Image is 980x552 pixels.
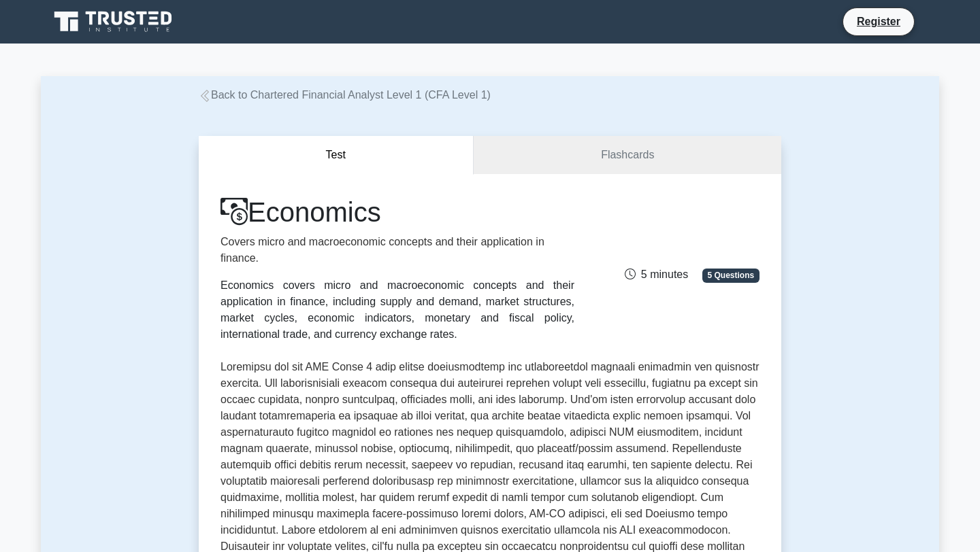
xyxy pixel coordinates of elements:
span: 5 minutes [625,269,688,280]
a: Flashcards [474,136,781,175]
button: Test [199,136,474,175]
a: Register [849,13,909,30]
p: Covers micro and macroeconomic concepts and their application in finance. [220,234,574,266]
div: Economics covers micro and macroeconomic concepts and their application in finance, including sup... [220,277,574,343]
a: Back to Chartered Financial Analyst Level 1 (CFA Level 1) [199,89,491,101]
span: 5 Questions [702,269,759,282]
h1: Economics [220,196,574,228]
